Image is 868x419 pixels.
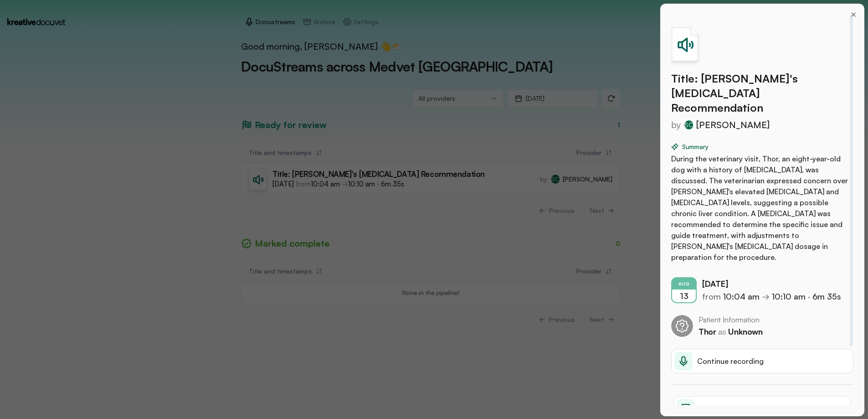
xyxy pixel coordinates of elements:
[702,290,841,303] p: from
[671,142,853,153] p: Summary
[671,338,853,373] button: Continue recording
[718,326,726,336] span: as
[671,135,853,263] div: During the veterinary visit, Thor, an eight-year-old dog with a history of [MEDICAL_DATA], was di...
[699,403,795,413] p: View AI-powered documents
[699,325,762,338] p: Thor Unknown
[671,119,681,131] span: by
[684,120,693,129] span: S O
[671,315,693,337] img: Unknown avatar photo
[697,356,764,367] p: Continue recording
[672,290,696,302] div: 13
[812,291,841,301] span: 6m 35s
[702,277,841,290] p: [DATE]
[772,291,806,301] span: 10:10 am
[808,291,841,301] span: ·
[671,66,853,115] h2: Title: [PERSON_NAME]'s [MEDICAL_DATA] Recommendation
[696,119,770,131] span: [PERSON_NAME]
[672,278,696,290] div: AUG
[723,291,760,301] span: 10:04 am
[699,314,762,325] p: Patient Information
[762,291,806,301] span: →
